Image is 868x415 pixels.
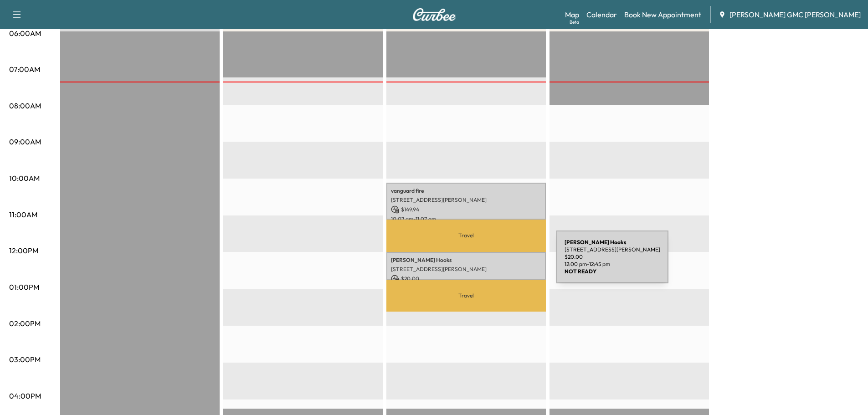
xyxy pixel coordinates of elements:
[9,354,41,365] p: 03:00PM
[391,275,541,283] p: $ 20.00
[391,215,541,223] p: 10:07 am - 11:07 am
[624,9,701,20] a: Book New Appointment
[391,196,541,204] p: [STREET_ADDRESS][PERSON_NAME]
[586,9,617,20] a: Calendar
[570,19,579,26] div: Beta
[391,256,541,264] p: [PERSON_NAME] Hooks
[391,187,541,195] p: vanguard fire
[391,266,541,273] p: [STREET_ADDRESS][PERSON_NAME]
[9,245,38,256] p: 12:00PM
[565,9,579,20] a: MapBeta
[391,205,541,214] p: $ 149.94
[9,282,39,292] p: 01:00PM
[9,173,40,184] p: 10:00AM
[9,390,41,401] p: 04:00PM
[9,318,41,329] p: 02:00PM
[9,100,41,111] p: 08:00AM
[9,209,37,220] p: 11:00AM
[412,8,456,21] img: Curbee Logo
[9,28,41,39] p: 06:00AM
[9,136,41,147] p: 09:00AM
[386,280,546,312] p: Travel
[386,220,546,252] p: Travel
[9,64,40,75] p: 07:00AM
[729,9,861,20] span: [PERSON_NAME] GMC [PERSON_NAME]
